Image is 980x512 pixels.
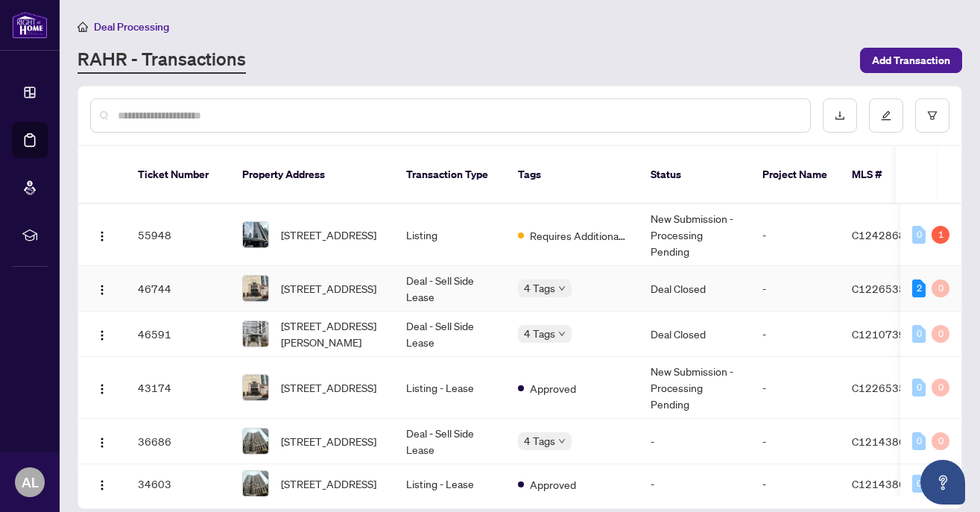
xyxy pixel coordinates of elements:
img: Logo [96,383,108,395]
img: Logo [96,284,108,296]
span: AL [22,472,39,493]
button: Logo [90,276,114,300]
img: Logo [96,437,108,449]
th: Transaction Type [394,146,506,204]
div: 0 [932,379,949,396]
div: 0 [912,432,926,450]
td: Deal Closed [639,312,750,357]
img: thumbnail-img [243,321,268,347]
th: MLS # [840,146,929,204]
div: 0 [932,325,949,343]
td: New Submission - Processing Pending [639,357,750,419]
span: C12265359 [852,282,912,295]
span: [STREET_ADDRESS] [281,280,376,297]
td: Listing - Lease [394,464,506,504]
div: 0 [932,432,949,450]
span: Approved [530,476,576,493]
span: [STREET_ADDRESS][PERSON_NAME] [281,317,382,350]
span: C12143868 [852,434,912,448]
div: 1 [932,226,949,244]
th: Project Name [750,146,840,204]
div: 0 [912,226,926,244]
span: C12107390 [852,327,912,341]
td: 46591 [126,312,230,357]
button: Logo [90,429,114,453]
button: Logo [90,322,114,346]
td: - [750,357,840,419]
span: down [558,330,566,338]
td: Deal Closed [639,266,750,312]
span: [STREET_ADDRESS] [281,379,376,396]
span: Add Transaction [872,48,950,72]
th: Status [639,146,750,204]
span: 4 Tags [524,325,555,342]
span: C12428683 [852,228,912,241]
img: thumbnail-img [243,471,268,496]
div: 2 [912,279,926,297]
button: download [823,98,857,133]
button: Logo [90,223,114,247]
td: Listing - Lease [394,357,506,419]
span: edit [881,110,891,121]
th: Tags [506,146,639,204]
span: home [78,22,88,32]
td: 55948 [126,204,230,266]
button: Add Transaction [860,48,962,73]
img: Logo [96,329,108,341]
td: 36686 [126,419,230,464]
td: Deal - Sell Side Lease [394,419,506,464]
td: - [750,204,840,266]
td: - [639,464,750,504]
td: - [750,419,840,464]
td: Listing [394,204,506,266]
span: C12143868 [852,477,912,490]
span: filter [927,110,938,121]
img: logo [12,11,48,39]
span: Approved [530,380,576,396]
img: thumbnail-img [243,429,268,454]
span: down [558,285,566,292]
span: [STREET_ADDRESS] [281,475,376,492]
td: - [750,266,840,312]
a: RAHR - Transactions [78,47,246,74]
div: 0 [912,475,926,493]
img: Logo [96,479,108,491]
img: thumbnail-img [243,276,268,301]
span: [STREET_ADDRESS] [281,433,376,449]
button: Logo [90,472,114,496]
td: - [639,419,750,464]
div: 0 [932,279,949,297]
span: [STREET_ADDRESS] [281,227,376,243]
td: Deal - Sell Side Lease [394,266,506,312]
img: thumbnail-img [243,375,268,400]
button: filter [915,98,949,133]
th: Property Address [230,146,394,204]
td: New Submission - Processing Pending [639,204,750,266]
span: 4 Tags [524,432,555,449]
span: down [558,437,566,445]
td: - [750,464,840,504]
td: - [750,312,840,357]
span: C12265359 [852,381,912,394]
td: 46744 [126,266,230,312]
th: Ticket Number [126,146,230,204]
span: 4 Tags [524,279,555,297]
button: edit [869,98,903,133]
span: Deal Processing [94,20,169,34]
div: 0 [912,325,926,343]
td: Deal - Sell Side Lease [394,312,506,357]
img: Logo [96,230,108,242]
span: Requires Additional Docs [530,227,627,244]
td: 43174 [126,357,230,419]
div: 0 [912,379,926,396]
button: Open asap [920,460,965,505]
button: Logo [90,376,114,399]
td: 34603 [126,464,230,504]
img: thumbnail-img [243,222,268,247]
span: download [835,110,845,121]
